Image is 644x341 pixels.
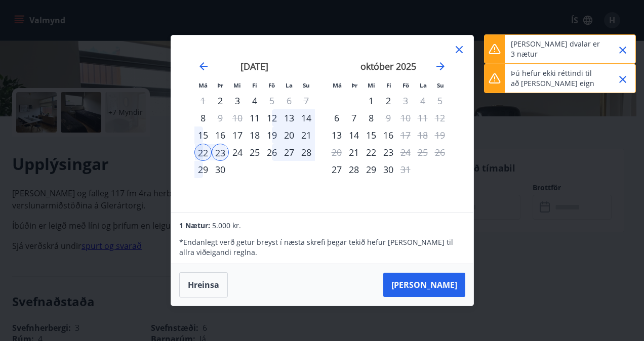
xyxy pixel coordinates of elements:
div: Aðeins innritun í boði [246,109,263,126]
small: Fö [268,81,275,89]
td: Choose fimmtudagur, 30. október 2025 as your check-in date. It’s available. [380,161,397,178]
td: Not available. laugardagur, 18. október 2025 [414,126,431,144]
td: Not available. föstudagur, 10. október 2025 [397,109,414,126]
div: 16 [380,126,397,144]
small: Su [303,81,310,89]
small: La [420,81,427,89]
div: 4 [246,92,263,109]
td: Choose föstudagur, 17. október 2025 as your check-in date. It’s available. [397,126,414,144]
td: Choose föstudagur, 5. september 2025 as your check-in date. It’s available. [263,92,280,109]
div: Aðeins útritun í boði [397,144,414,161]
strong: [DATE] [240,60,268,72]
td: Choose laugardagur, 27. september 2025 as your check-in date. It’s available. [280,144,298,161]
small: Mi [368,81,375,89]
td: Choose þriðjudagur, 7. október 2025 as your check-in date. It’s available. [345,109,363,126]
div: Move backward to switch to the previous month. [197,60,210,72]
td: Choose mánudagur, 8. september 2025 as your check-in date. It’s available. [194,109,212,126]
div: 7 [345,109,363,126]
div: Move forward to switch to the next month. [434,60,447,72]
td: Choose föstudagur, 3. október 2025 as your check-in date. It’s available. [397,92,414,109]
div: 14 [345,126,363,144]
div: 30 [212,161,229,178]
td: Choose þriðjudagur, 30. september 2025 as your check-in date. It’s available. [212,161,229,178]
small: La [286,81,293,89]
small: Su [437,81,444,89]
td: Choose mánudagur, 29. september 2025 as your check-in date. It’s available. [194,161,212,178]
td: Not available. mánudagur, 20. október 2025 [328,144,345,161]
button: [PERSON_NAME] [383,273,465,297]
td: Choose miðvikudagur, 17. september 2025 as your check-in date. It’s available. [229,126,246,144]
td: Choose miðvikudagur, 3. september 2025 as your check-in date. It’s available. [229,92,246,109]
div: 28 [345,161,363,178]
td: Choose föstudagur, 26. september 2025 as your check-in date. It’s available. [263,144,280,161]
div: 24 [229,144,246,161]
td: Choose fimmtudagur, 9. október 2025 as your check-in date. It’s available. [380,109,397,126]
td: Choose miðvikudagur, 15. október 2025 as your check-in date. It’s available. [363,126,380,144]
div: 29 [363,161,380,178]
div: Aðeins útritun í boði [212,109,229,126]
div: 2 [380,92,397,109]
div: 13 [280,109,298,126]
div: 16 [212,126,229,144]
td: Choose þriðjudagur, 2. september 2025 as your check-in date. It’s available. [212,92,229,109]
div: Aðeins útritun í boði [397,126,414,144]
td: Not available. miðvikudagur, 10. september 2025 [229,109,246,126]
td: Choose mánudagur, 13. október 2025 as your check-in date. It’s available. [328,126,345,144]
small: Þr [351,81,357,89]
td: Not available. sunnudagur, 12. október 2025 [431,109,449,126]
div: 21 [298,126,315,144]
div: Aðeins útritun í boði [397,161,414,178]
td: Not available. sunnudagur, 7. september 2025 [298,92,315,109]
td: Choose þriðjudagur, 28. október 2025 as your check-in date. It’s available. [345,161,363,178]
td: Not available. sunnudagur, 5. október 2025 [431,92,449,109]
small: Mi [233,81,241,89]
div: 15 [363,126,380,144]
div: Aðeins útritun í boði [397,92,414,109]
div: Aðeins innritun í boði [328,161,345,178]
td: Choose fimmtudagur, 23. október 2025 as your check-in date. It’s available. [380,144,397,161]
div: 27 [280,144,298,161]
p: Þú hefur ekki réttindi til að [PERSON_NAME] eign [511,68,600,89]
div: 20 [280,126,298,144]
td: Choose mánudagur, 15. september 2025 as your check-in date. It’s available. [194,126,212,144]
td: Choose fimmtudagur, 16. október 2025 as your check-in date. It’s available. [380,126,397,144]
td: Choose mánudagur, 27. október 2025 as your check-in date. It’s available. [328,161,345,178]
td: Choose föstudagur, 31. október 2025 as your check-in date. It’s available. [397,161,414,178]
td: Choose mánudagur, 6. október 2025 as your check-in date. It’s available. [328,109,345,126]
td: Choose sunnudagur, 28. september 2025 as your check-in date. It’s available. [298,144,315,161]
div: 14 [298,109,315,126]
div: Aðeins útritun í boði [263,92,280,109]
div: 22 [194,144,212,161]
td: Choose fimmtudagur, 25. september 2025 as your check-in date. It’s available. [246,144,263,161]
span: 5.000 kr. [212,221,241,230]
small: Fi [252,81,257,89]
td: Choose föstudagur, 12. september 2025 as your check-in date. It’s available. [263,109,280,126]
button: Close [614,41,631,59]
button: Close [614,71,631,88]
div: Aðeins útritun í boði [380,109,397,126]
div: Aðeins innritun í boði [345,144,363,161]
td: Not available. laugardagur, 25. október 2025 [414,144,431,161]
div: 17 [229,126,246,144]
td: Choose þriðjudagur, 16. september 2025 as your check-in date. It’s available. [212,126,229,144]
div: 18 [246,126,263,144]
td: Not available. sunnudagur, 19. október 2025 [431,126,449,144]
div: 23 [212,144,229,161]
p: [PERSON_NAME] dvalar er 3 nætur [511,39,600,59]
td: Not available. sunnudagur, 26. október 2025 [431,144,449,161]
div: Aðeins innritun í boði [328,126,345,144]
td: Choose þriðjudagur, 14. október 2025 as your check-in date. It’s available. [345,126,363,144]
td: Choose fimmtudagur, 18. september 2025 as your check-in date. It’s available. [246,126,263,144]
td: Not available. laugardagur, 6. september 2025 [280,92,298,109]
td: Choose miðvikudagur, 1. október 2025 as your check-in date. It’s available. [363,92,380,109]
td: Choose fimmtudagur, 4. september 2025 as your check-in date. It’s available. [246,92,263,109]
div: 25 [246,144,263,161]
div: 29 [194,161,212,178]
td: Choose föstudagur, 24. október 2025 as your check-in date. It’s available. [397,144,414,161]
td: Choose mánudagur, 1. september 2025 as your check-in date. It’s available. [194,92,212,109]
td: Choose miðvikudagur, 22. október 2025 as your check-in date. It’s available. [363,144,380,161]
small: Fi [386,81,391,89]
div: 1 [363,92,380,109]
td: Not available. laugardagur, 4. október 2025 [414,92,431,109]
td: Choose fimmtudagur, 2. október 2025 as your check-in date. It’s available. [380,92,397,109]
